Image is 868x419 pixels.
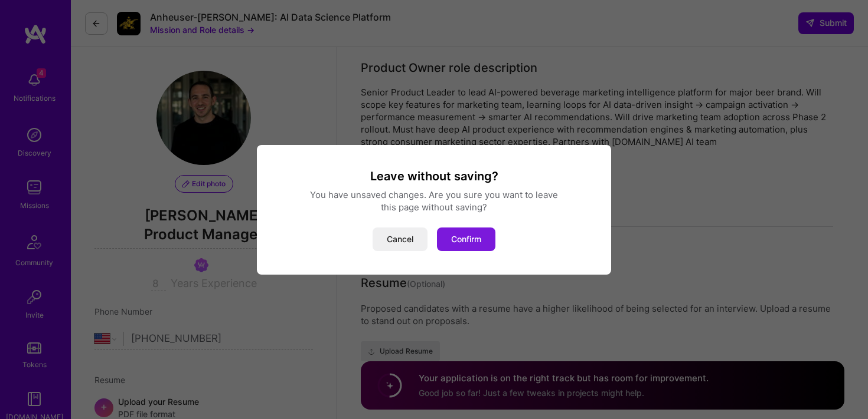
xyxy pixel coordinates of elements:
div: this page without saving? [271,201,597,213]
div: modal [257,145,611,275]
button: Confirm [437,227,495,251]
h3: Leave without saving? [271,169,597,184]
div: You have unsaved changes. Are you sure you want to leave [271,189,597,201]
button: Cancel [373,227,428,251]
